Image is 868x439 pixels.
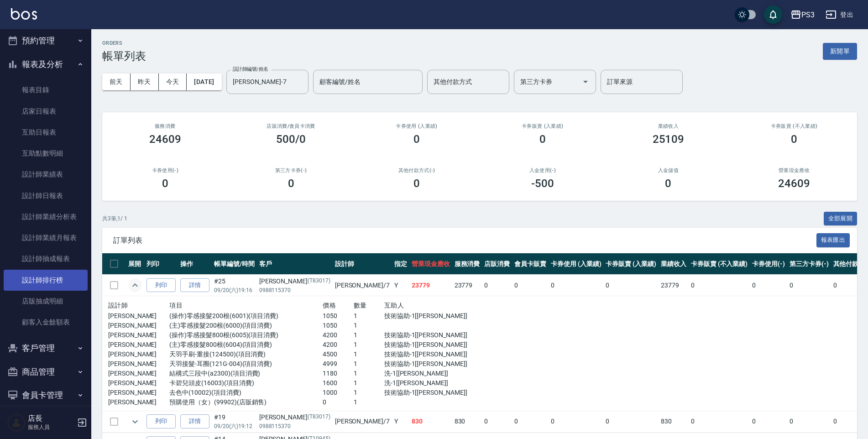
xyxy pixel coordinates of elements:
td: 0 [549,411,604,432]
h2: 入金儲值 [617,167,721,173]
td: 0 [482,275,512,296]
a: 詳情 [180,414,209,429]
a: 店販抽成明細 [4,291,88,312]
p: 0 [323,397,353,407]
td: 0 [750,411,787,432]
h3: 0 [539,133,546,146]
p: 4200 [323,340,353,350]
p: (T83017) [308,277,330,286]
p: 洗-1[[PERSON_NAME]] [384,378,476,388]
p: [PERSON_NAME] [108,369,169,378]
p: 1600 [323,378,353,388]
h3: 24609 [149,133,181,146]
button: 今天 [159,73,187,90]
button: save [764,5,782,24]
a: 新開單 [823,47,857,55]
p: 1 [354,369,384,378]
td: [PERSON_NAME] /7 [333,275,392,296]
h2: 營業現金應收 [742,167,846,173]
p: [PERSON_NAME] [108,321,169,330]
td: 0 [512,411,549,432]
button: 商品管理 [4,360,88,384]
span: 項目 [169,302,183,309]
h3: 0 [791,133,797,146]
h2: 第三方卡券(-) [239,167,343,173]
td: 830 [659,411,689,432]
p: 共 3 筆, 1 / 1 [102,214,127,223]
h3: 0 [413,177,420,190]
th: 卡券使用(-) [750,253,787,275]
h2: 店販消費 /會員卡消費 [239,123,343,129]
p: 服務人員 [28,423,74,431]
button: Open [578,74,593,89]
h3: 0 [288,177,294,190]
p: 1 [354,397,384,407]
th: 業績收入 [659,253,689,275]
span: 互助人 [384,302,404,309]
p: 卡碧兒頭皮(16003)(項目消費) [169,378,323,388]
p: 天羽接髮-耳圈(121G-004)(項目消費) [169,359,323,369]
td: 0 [750,275,787,296]
p: 09/20 (六) 19:16 [214,286,255,294]
th: 列印 [144,253,178,275]
td: 23779 [452,275,482,296]
p: 技術協助-1[[PERSON_NAME]] [384,311,476,321]
span: 訂單列表 [113,236,816,245]
h3: 服務消費 [113,123,217,129]
p: 4999 [323,359,353,369]
th: 指定 [392,253,409,275]
td: 830 [452,411,482,432]
a: 顧客入金餘額表 [4,312,88,333]
p: 1 [354,311,384,321]
th: 操作 [178,253,212,275]
button: expand row [128,278,142,292]
p: 1 [354,321,384,330]
h5: 店長 [28,414,74,423]
button: [DATE] [187,73,221,90]
h2: 入金使用(-) [491,167,595,173]
td: Y [392,411,409,432]
p: (主)零感接髮200根(6000)(項目消費) [169,321,323,330]
p: 1000 [323,388,353,397]
p: 去色中(10002)(項目消費) [169,388,323,397]
p: 1180 [323,369,353,378]
th: 卡券販賣 (不入業績) [689,253,750,275]
p: 0988115370 [259,286,330,294]
button: 新開單 [823,43,857,60]
p: 1 [354,340,384,350]
p: 0988115370 [259,422,330,430]
p: 結構式三段中(a2300)(項目消費) [169,369,323,378]
a: 設計師業績表 [4,164,88,185]
label: 設計師編號/姓名 [233,66,268,73]
p: 4500 [323,350,353,359]
a: 店家日報表 [4,101,88,122]
td: 0 [689,411,750,432]
td: Y [392,275,409,296]
a: 報表目錄 [4,79,88,100]
td: 0 [512,275,549,296]
div: [PERSON_NAME] [259,277,330,286]
p: 1 [354,330,384,340]
h2: ORDERS [102,40,146,46]
th: 卡券使用 (入業績) [549,253,604,275]
td: #19 [212,411,257,432]
button: 列印 [146,278,176,293]
p: 09/20 (六) 19:12 [214,422,255,430]
p: 1 [354,378,384,388]
img: Person [7,413,26,432]
span: 價格 [323,302,336,309]
p: [PERSON_NAME] [108,311,169,321]
p: 1050 [323,321,353,330]
span: 設計師 [108,302,128,309]
p: [PERSON_NAME] [108,340,169,350]
p: 技術協助-1[[PERSON_NAME]] [384,330,476,340]
h3: 0 [665,177,671,190]
th: 客戶 [257,253,333,275]
h3: -500 [531,177,554,190]
p: [PERSON_NAME] [108,330,169,340]
button: expand row [128,415,142,429]
button: 全部展開 [824,212,858,226]
button: 客戶管理 [4,336,88,360]
button: 前天 [102,73,131,90]
p: [PERSON_NAME] [108,359,169,369]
